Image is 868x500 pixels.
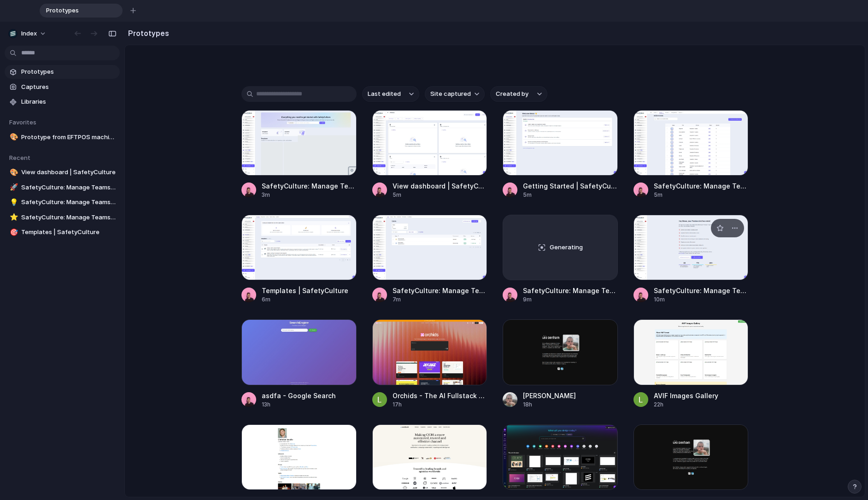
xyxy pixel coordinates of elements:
button: 🎨 [8,168,18,177]
a: 💡SafetyCulture: Manage Teams and Inspection Data | SafetyCulture [5,195,120,209]
div: SafetyCulture: Manage Teams and Inspection Data | SafetyCulture [393,286,487,295]
a: GeneratingSafetyCulture: Manage Teams and Inspection Data | SafetyCulture9m [503,215,618,304]
a: Templates | SafetyCultureTemplates | SafetyCulture6m [241,215,357,304]
span: Index [21,29,37,38]
a: 🎨Prototype from EFTPOS machines | eCommerce | free quote | Tyro [5,130,120,144]
button: Last edited [362,86,419,102]
a: asdfa - Google Searchasdfa - Google Search13h [241,319,357,408]
div: 10m [654,295,749,304]
span: Prototype from EFTPOS machines | eCommerce | free quote | Tyro [21,133,116,142]
div: 💡 [10,197,16,208]
a: 🎯Templates | SafetyCulture [5,225,120,239]
div: SafetyCulture: Manage Teams and Inspection Data [654,181,749,191]
div: SafetyCulture: Manage Teams and Inspection Data | SafetyCulture [262,181,357,191]
a: Leo Denham[PERSON_NAME]18h [503,319,618,408]
div: 22h [654,400,718,409]
a: 🎨View dashboard | SafetyCulture [5,165,120,179]
div: 6m [262,295,348,304]
div: Getting Started | SafetyCulture [523,181,618,191]
div: 3m [262,191,357,199]
button: 🎨 [8,133,18,142]
a: Orchids - The AI Fullstack EngineerOrchids - The AI Fullstack Engineer17h [372,319,487,408]
div: 18h [523,400,576,409]
a: AVIF Images GalleryAVIF Images Gallery22h [633,319,749,408]
span: Site captured [430,89,471,99]
span: Favorites [9,118,36,126]
span: SafetyCulture: Manage Teams and Inspection Data [21,183,116,192]
div: 🎨 [10,167,16,178]
div: ⭐ [10,212,16,223]
span: Templates | SafetyCulture [21,228,116,237]
div: Prototypes [40,4,123,18]
span: Libraries [21,97,116,106]
div: 🚀 [10,182,16,193]
a: SafetyCulture: Manage Teams and Inspection DataSafetyCulture: Manage Teams and Inspection Data5m [633,110,749,199]
span: Created by [496,89,528,99]
button: ⭐ [8,213,18,222]
a: SafetyCulture: Manage Teams and Inspection Data | SafetyCultureSafetyCulture: Manage Teams and In... [241,110,357,199]
div: 5m [654,191,749,199]
div: Templates | SafetyCulture [262,286,348,295]
div: 5m [523,191,618,199]
span: Recent [9,154,30,161]
a: ⭐SafetyCulture: Manage Teams and Inspection Data | SafetyCulture [5,211,120,224]
span: Generating [550,243,583,252]
div: asdfa - Google Search [262,391,336,400]
button: 🚀 [8,183,18,192]
span: Prototypes [21,67,116,76]
span: Last edited [368,89,401,99]
button: Index [5,26,51,41]
a: SafetyCulture: Manage Teams and Inspection Data | SafetyCultureSafetyCulture: Manage Teams and In... [633,215,749,304]
span: View dashboard | SafetyCulture [21,168,116,177]
button: 🎯 [8,228,18,237]
div: 7m [393,295,487,304]
div: 9m [523,295,618,304]
div: 5m [393,191,487,199]
a: Prototypes [5,65,120,79]
div: SafetyCulture: Manage Teams and Inspection Data | SafetyCulture [523,286,618,295]
span: Captures [21,82,116,92]
a: SafetyCulture: Manage Teams and Inspection Data | SafetyCultureSafetyCulture: Manage Teams and In... [372,215,487,304]
div: 🎯 [10,227,16,238]
div: 13h [262,400,336,409]
a: View dashboard | SafetyCultureView dashboard | SafetyCulture5m [372,110,487,199]
h2: Prototypes [124,28,169,39]
button: Site captured [425,86,485,102]
button: Created by [490,86,547,102]
a: 🚀SafetyCulture: Manage Teams and Inspection Data [5,181,120,194]
span: Prototypes [42,6,108,15]
div: [PERSON_NAME] [523,391,576,400]
div: View dashboard | SafetyCulture [393,181,487,191]
button: 💡 [8,198,18,207]
a: Libraries [5,95,120,109]
div: 17h [393,400,487,409]
div: Orchids - The AI Fullstack Engineer [393,391,487,400]
span: SafetyCulture: Manage Teams and Inspection Data | SafetyCulture [21,213,116,222]
div: AVIF Images Gallery [654,391,718,400]
div: 🎨 [10,132,16,142]
a: Captures [5,80,120,94]
a: Getting Started | SafetyCultureGetting Started | SafetyCulture5m [503,110,618,199]
div: SafetyCulture: Manage Teams and Inspection Data | SafetyCulture [654,286,749,295]
span: SafetyCulture: Manage Teams and Inspection Data | SafetyCulture [21,198,116,207]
